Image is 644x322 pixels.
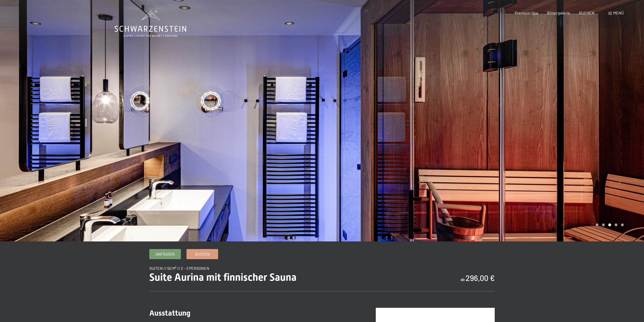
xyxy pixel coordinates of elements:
[466,273,495,282] b: 296,00 €
[149,266,209,271] span: Suiten // 50 m² // 2 - 3 Personen
[515,10,538,15] a: Premium Spa
[187,249,218,259] a: Buchen
[156,252,175,257] span: Anfragen
[579,10,594,15] a: BUCHEN
[149,271,297,283] span: Suite Aurina mit finnischer Sauna
[195,252,210,257] span: Buchen
[547,10,570,15] a: Bildergalerie
[149,309,190,317] span: Ausstattung
[613,10,624,15] span: Menü
[461,277,465,282] span: ab
[150,249,181,259] a: Anfragen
